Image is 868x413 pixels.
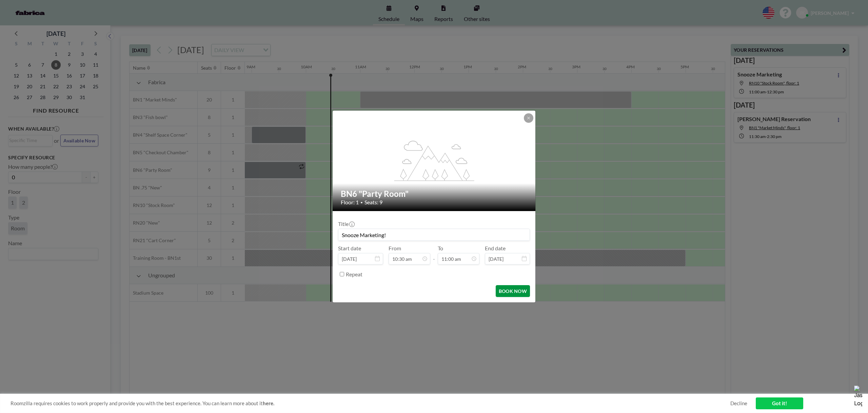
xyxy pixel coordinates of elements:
label: Start date [338,245,361,252]
span: Seats: 9 [364,199,382,206]
a: Decline [730,400,747,407]
span: Floor: 1 [341,199,359,206]
label: End date [485,245,506,252]
g: flex-grow: 1.2; [394,140,474,181]
label: From [389,245,401,252]
label: Title [338,221,354,227]
button: BOOK NOW [496,285,530,297]
span: • [360,200,363,205]
a: Got it! [756,397,803,409]
a: here. [263,400,274,406]
h2: BN6 "Party Room" [341,189,528,199]
label: To [438,245,443,252]
span: Roomzilla requires cookies to work properly and provide you with the best experience. You can lea... [11,400,730,407]
input: Jessie's reservation [338,229,530,240]
label: Repeat [346,271,362,278]
span: - [433,247,435,262]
